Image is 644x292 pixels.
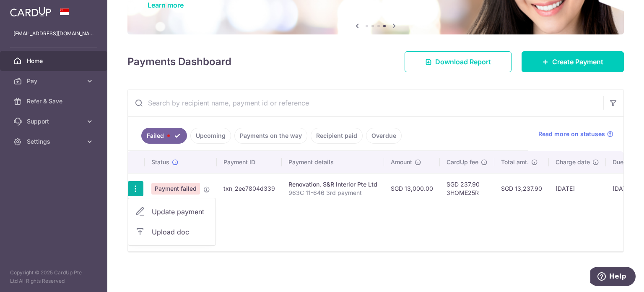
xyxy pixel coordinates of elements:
[590,267,636,288] iframe: Opens a widget where you can find more information
[494,173,549,204] td: SGD 13,237.90
[127,54,231,69] h4: Payments Dashboard
[27,57,82,65] span: Home
[190,128,231,144] a: Upcoming
[217,173,282,204] td: txn_2ee7804d339
[27,117,82,126] span: Support
[366,128,402,144] a: Overdue
[27,77,82,85] span: Pay
[384,173,440,204] td: SGD 13,000.00
[234,128,307,144] a: Payments on the way
[311,128,363,144] a: Recipient paid
[151,183,200,195] span: Payment failed
[435,57,491,67] span: Download Report
[405,51,512,72] a: Download Report
[549,173,606,204] td: [DATE]
[10,7,51,17] img: CardUp
[556,158,590,166] span: Charge date
[27,97,82,105] span: Refer & Save
[391,158,412,166] span: Amount
[217,151,282,173] th: Payment ID
[13,29,94,38] p: [EMAIL_ADDRESS][DOMAIN_NAME]
[447,158,478,166] span: CardUp fee
[613,158,638,166] span: Due date
[538,130,605,138] span: Read more on statuses
[148,1,184,9] a: Learn more
[141,128,187,144] a: Failed
[282,151,384,173] th: Payment details
[522,51,624,72] a: Create Payment
[501,158,529,166] span: Total amt.
[288,180,377,189] div: Renovation. S&R Interior Pte Ltd
[151,158,169,166] span: Status
[538,130,613,138] a: Read more on statuses
[288,189,377,197] p: 963C 11-646 3rd payment
[128,89,603,116] input: Search by recipient name, payment id or reference
[27,137,82,146] span: Settings
[552,57,603,67] span: Create Payment
[440,173,494,204] td: SGD 237.90 3HOME25R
